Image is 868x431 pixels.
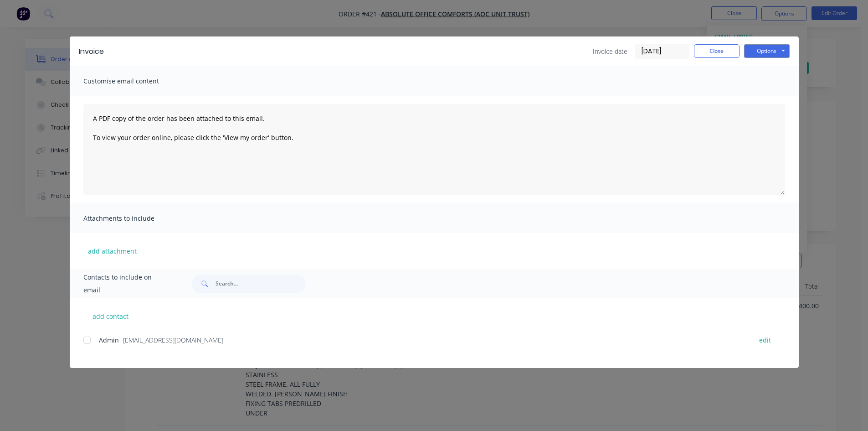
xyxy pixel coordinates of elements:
span: Admin [99,336,119,344]
span: Contacts to include on email [83,271,169,296]
span: - [EMAIL_ADDRESS][DOMAIN_NAME] [119,336,223,344]
span: Customise email content [83,75,184,88]
textarea: A PDF copy of the order has been attached to this email. To view your order online, please click ... [83,104,785,195]
input: Search... [216,275,306,293]
button: add attachment [83,244,141,258]
button: Close [694,44,740,58]
button: Options [744,44,790,58]
button: add contact [83,309,138,323]
div: Invoice [79,46,104,57]
span: Attachments to include [83,212,184,225]
span: Invoice date [593,47,627,56]
button: edit [754,334,776,346]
